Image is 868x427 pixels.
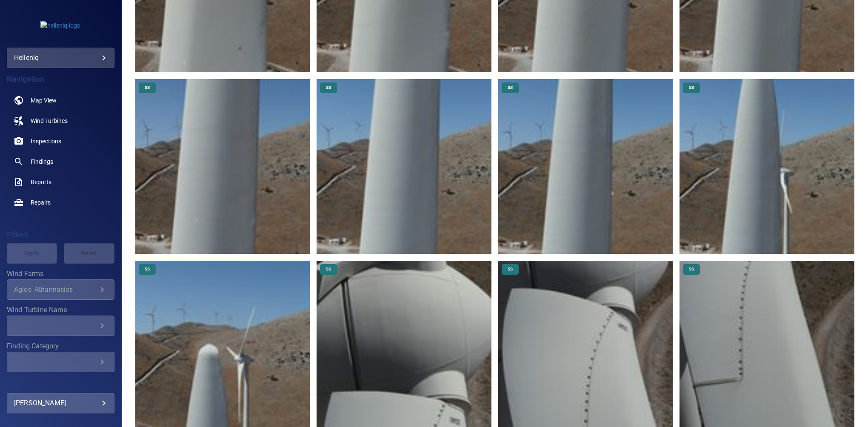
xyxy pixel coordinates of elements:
span: SS [503,266,518,272]
span: Repairs [31,198,51,207]
span: SS [321,85,336,91]
h4: Navigation [7,75,114,83]
span: Inspections [31,137,61,145]
span: Map View [31,96,57,105]
img: helleniq-logo [40,21,80,30]
a: findings noActive [7,151,114,172]
div: Finding Category [7,352,114,372]
span: Findings [31,157,53,166]
div: Wind Farms [7,279,114,300]
div: helleniq [7,48,114,68]
div: helleniq [14,51,107,65]
a: windturbines noActive [7,111,114,131]
div: Agios_Athannasios [14,285,97,293]
span: SS [684,85,699,91]
div: [PERSON_NAME] [14,396,107,410]
a: reports noActive [7,172,114,192]
div: Wind Turbine Name [7,316,114,336]
label: Wind Farms [7,270,114,277]
span: SS [321,266,336,272]
label: Wind Turbine Name [7,307,114,313]
a: map noActive [7,90,114,111]
span: SS [684,266,699,272]
span: SS [140,85,155,91]
label: Finding Type [7,379,114,386]
span: Reports [31,178,51,186]
span: Wind Turbines [31,117,68,125]
h4: Filters [7,231,114,239]
span: SS [503,85,518,91]
label: Finding Category [7,343,114,350]
span: SS [140,266,155,272]
a: inspections noActive [7,131,114,151]
a: repairs noActive [7,192,114,213]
